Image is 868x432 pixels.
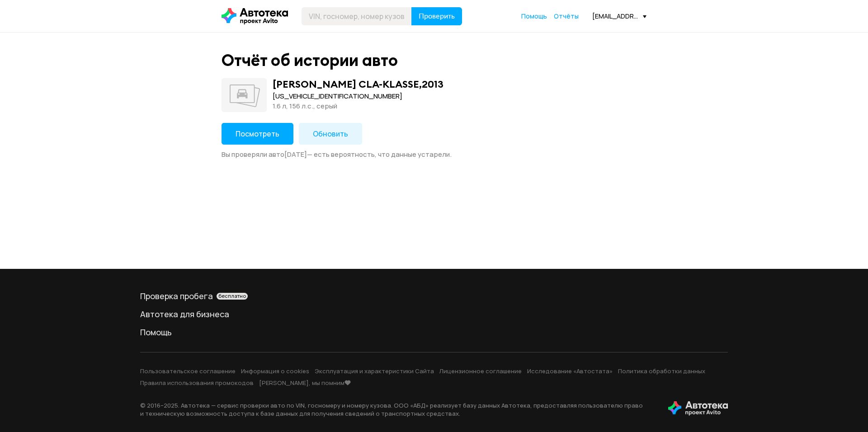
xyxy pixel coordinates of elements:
[299,123,362,145] button: Обновить
[222,150,646,159] div: Вы проверяли авто [DATE] — есть вероятность, что данные устарели.
[411,7,462,25] button: Проверить
[140,327,728,338] a: Помощь
[222,123,293,145] button: Посмотреть
[140,367,236,375] a: Пользовательское соглашение
[236,129,279,139] span: Посмотреть
[140,291,728,301] a: Проверка пробегабесплатно
[273,101,443,111] div: 1.6 л, 156 л.c., серый
[140,309,728,319] a: Автотека для бизнеса
[554,12,579,21] a: Отчёты
[592,12,646,20] div: [EMAIL_ADDRESS][DOMAIN_NAME]
[315,367,434,375] a: Эксплуатация и характеристики Сайта
[521,12,547,21] a: Помощь
[241,367,309,375] a: Информация о cookies
[273,91,443,101] div: [US_VEHICLE_IDENTIFICATION_NUMBER]
[527,367,613,375] a: Исследование «Автостата»
[313,129,348,139] span: Обновить
[140,291,728,301] div: Проверка пробега
[273,78,443,90] div: [PERSON_NAME] CLA-KLASSE , 2013
[618,367,705,375] a: Политика обработки данных
[140,401,654,418] p: © 2016– 2025 . Автотека — сервис проверки авто по VIN, госномеру и номеру кузова. ООО «АБД» реали...
[439,367,522,375] a: Лицензионное соглашение
[222,51,398,70] div: Отчёт об истории авто
[302,7,412,25] input: VIN, госномер, номер кузова
[259,379,351,387] a: [PERSON_NAME], мы помним
[140,379,254,387] a: Правила использования промокодов
[419,13,455,20] span: Проверить
[668,401,728,416] img: tWS6KzJlK1XUpy65r7uaHVIs4JI6Dha8Nraz9T2hA03BhoCc4MtbvZCxBLwJIh+mQSIAkLBJpqMoKVdP8sONaFJLCz6I0+pu7...
[218,293,246,299] span: бесплатно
